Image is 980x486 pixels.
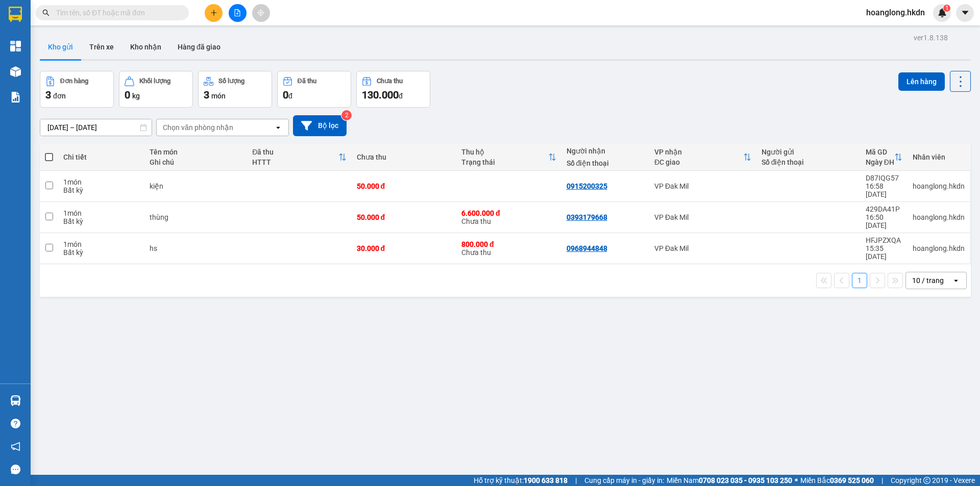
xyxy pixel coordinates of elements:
th: Toggle SortBy [861,144,908,171]
sup: 2 [341,110,352,120]
div: Người gửi [762,148,855,156]
span: 3 [45,89,51,101]
button: Trên xe [81,35,122,59]
div: VP Đak Mil [654,244,751,252]
div: VP Đak Mil [654,213,751,221]
div: hoanglong.hkdn [913,213,965,221]
span: question-circle [11,419,20,428]
span: đ [288,92,292,100]
div: 30.000 đ [357,244,452,252]
button: Khối lượng0kg [119,71,193,108]
th: Toggle SortBy [247,144,351,171]
div: D87IQG57 [866,174,902,182]
button: Kho gửi [40,35,81,59]
button: Lên hàng [898,72,945,91]
input: Select a date range. [40,119,152,136]
div: 1 món [63,240,139,248]
div: 0393179668 [567,213,607,221]
div: VP nhận [654,148,743,156]
span: | [575,475,577,486]
div: 429DA41P [866,205,902,213]
div: 1 món [63,209,139,217]
div: Bất kỳ [63,186,139,194]
img: warehouse-icon [10,66,21,77]
div: Người nhận [567,147,645,155]
div: HFJPZXQA [866,236,902,244]
button: Số lượng3món [198,71,272,108]
button: plus [205,4,223,22]
div: Số điện thoại [567,159,645,167]
div: Số lượng [218,78,244,85]
svg: open [274,123,282,132]
img: icon-new-feature [938,8,947,17]
span: search [42,9,50,16]
div: Chưa thu [461,209,556,225]
div: Đơn hàng [60,78,88,85]
div: HTTT [252,158,338,166]
div: hoanglong.hkdn [913,182,965,190]
div: 10 / trang [912,275,944,286]
div: Ngày ĐH [866,158,894,166]
th: Toggle SortBy [456,144,561,171]
strong: 0708 023 035 - 0935 103 250 [699,476,792,484]
div: hs [150,244,242,252]
span: file-add [234,9,241,16]
div: ver 1.8.138 [914,32,948,43]
div: VP Đak Mil [654,182,751,190]
button: file-add [229,4,247,22]
span: 130.000 [362,89,399,101]
span: Miền Bắc [800,475,874,486]
div: Ghi chú [150,158,242,166]
div: 6.600.000 đ [461,209,556,217]
div: Chưa thu [461,240,556,257]
div: 0968944848 [567,244,607,252]
span: đơn [53,92,66,100]
span: Miền Nam [667,475,792,486]
span: plus [210,9,217,16]
div: Tên món [150,148,242,156]
button: Bộ lọc [293,115,347,136]
input: Tìm tên, số ĐT hoặc mã đơn [56,7,177,18]
img: dashboard-icon [10,41,21,52]
div: kiện [150,182,242,190]
div: 16:50 [DATE] [866,213,902,229]
button: Đã thu0đ [277,71,351,108]
span: đ [399,92,403,100]
div: Đã thu [252,148,338,156]
span: 0 [125,89,130,101]
button: 1 [852,273,867,288]
button: Hàng đã giao [169,35,229,59]
div: Bất kỳ [63,217,139,225]
span: copyright [923,477,930,484]
button: Chưa thu130.000đ [356,71,430,108]
svg: open [952,276,960,285]
span: món [211,92,226,100]
th: Toggle SortBy [649,144,756,171]
div: 800.000 đ [461,240,556,248]
div: Số điện thoại [762,158,855,166]
div: Chọn văn phòng nhận [163,122,233,133]
div: Khối lượng [139,78,170,85]
span: caret-down [961,8,970,17]
span: Hỗ trợ kỹ thuật: [474,475,568,486]
button: caret-down [956,4,974,22]
span: kg [132,92,140,100]
div: 50.000 đ [357,182,452,190]
div: 50.000 đ [357,213,452,221]
span: Cung cấp máy in - giấy in: [584,475,664,486]
div: Trạng thái [461,158,548,166]
span: 3 [204,89,209,101]
img: solution-icon [10,92,21,103]
div: 15:35 [DATE] [866,244,902,261]
div: Chưa thu [377,78,403,85]
strong: 1900 633 818 [524,476,568,484]
strong: 0369 525 060 [830,476,874,484]
div: Đã thu [298,78,316,85]
sup: 1 [943,5,950,12]
span: 0 [283,89,288,101]
div: Nhân viên [913,153,965,161]
div: 0915200325 [567,182,607,190]
div: Mã GD [866,148,894,156]
span: 1 [945,5,948,12]
div: Chi tiết [63,153,139,161]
